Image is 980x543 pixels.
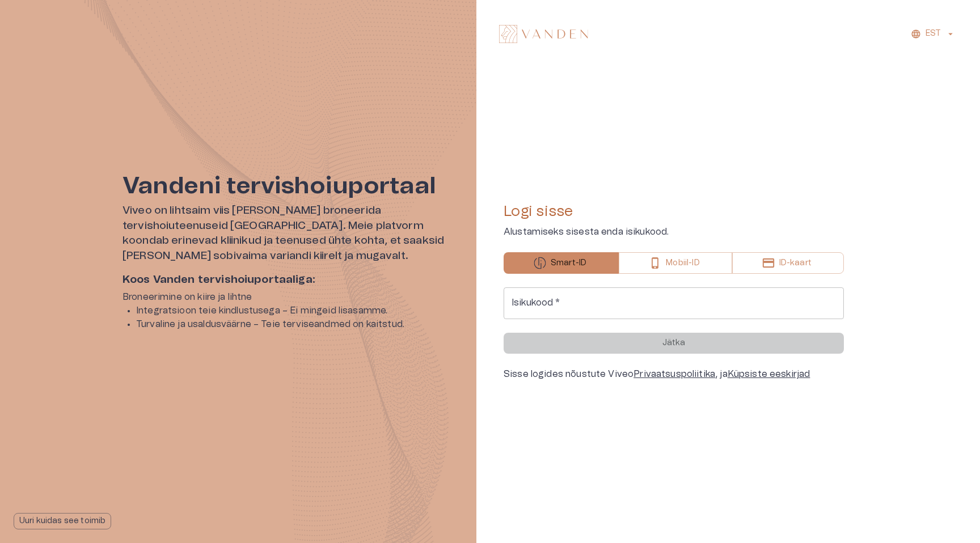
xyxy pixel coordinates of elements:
a: Privaatsuspoliitika [633,370,715,379]
a: Küpsiste eeskirjad [728,370,810,379]
p: Mobiil-ID [666,257,699,269]
h4: Logi sisse [504,202,844,220]
p: ID-kaart [779,257,812,269]
button: Smart-ID [504,252,619,274]
p: Uuri kuidas see toimib [19,515,105,527]
div: Sisse logides nõustute Viveo , ja [504,367,844,381]
button: EST [909,26,957,42]
iframe: Help widget launcher [892,491,980,523]
p: Smart-ID [551,257,586,269]
p: Alustamiseks sisesta enda isikukood. [504,225,844,239]
p: EST [926,28,941,40]
img: Vanden logo [499,25,588,43]
button: ID-kaart [732,252,844,274]
button: Uuri kuidas see toimib [14,513,111,529]
button: Mobiil-ID [619,252,732,274]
